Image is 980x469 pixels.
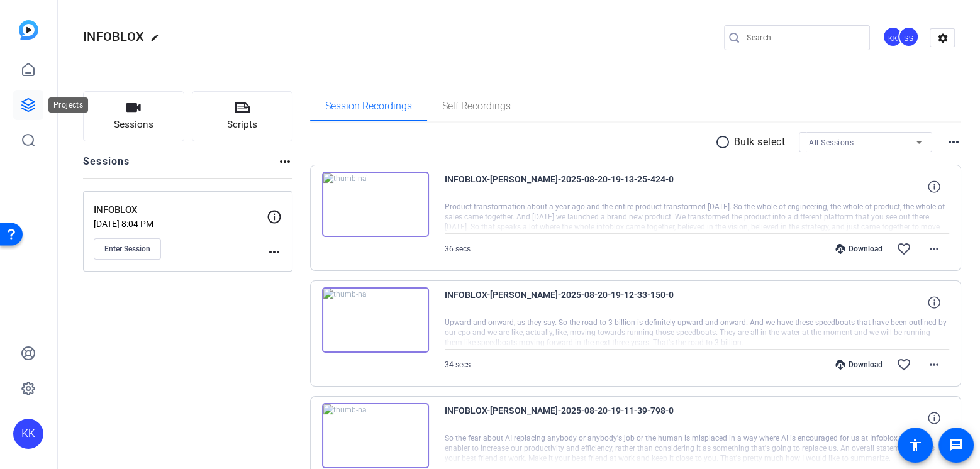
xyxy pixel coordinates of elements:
[949,438,964,453] mat-icon: message
[898,26,920,48] ngx-avatar: Stephen Sadis
[322,287,429,353] img: thumb-nail
[83,154,130,178] h2: Sessions
[104,244,150,254] span: Enter Session
[927,357,942,372] mat-icon: more_horiz
[927,241,942,257] mat-icon: more_horiz
[896,357,911,372] mat-icon: favorite_border
[930,29,955,48] mat-icon: settings
[445,245,471,253] span: 36 secs
[946,135,961,150] mat-icon: more_horiz
[48,97,88,113] div: Projects
[883,26,903,47] div: KK
[13,419,43,449] div: KK
[898,26,919,47] div: SS
[267,245,282,260] mat-icon: more_horiz
[715,135,734,150] mat-icon: radio_button_unchecked
[94,238,161,260] button: Enter Session
[83,91,184,141] button: Sessions
[19,20,38,40] img: blue-gradient.svg
[83,29,144,44] span: INFOBLOX
[114,118,153,132] span: Sessions
[442,101,511,111] span: Self Recordings
[322,403,429,468] img: thumb-nail
[150,33,165,48] mat-icon: edit
[747,30,860,45] input: Search
[809,138,854,147] span: All Sessions
[445,287,677,317] span: INFOBLOX-[PERSON_NAME]-2025-08-20-19-12-33-150-0
[94,219,267,229] p: [DATE] 8:04 PM
[277,154,292,169] mat-icon: more_horiz
[734,135,786,150] p: Bulk select
[325,101,412,111] span: Session Recordings
[829,360,889,370] div: Download
[896,241,911,257] mat-icon: favorite_border
[445,172,677,202] span: INFOBLOX-[PERSON_NAME]-2025-08-20-19-13-25-424-0
[829,244,889,254] div: Download
[908,438,923,453] mat-icon: accessibility
[322,172,429,237] img: thumb-nail
[445,360,471,369] span: 34 secs
[192,91,293,141] button: Scripts
[883,26,905,48] ngx-avatar: Kyle Kegley
[227,118,257,132] span: Scripts
[445,403,677,433] span: INFOBLOX-[PERSON_NAME]-2025-08-20-19-11-39-798-0
[94,203,267,218] p: INFOBLOX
